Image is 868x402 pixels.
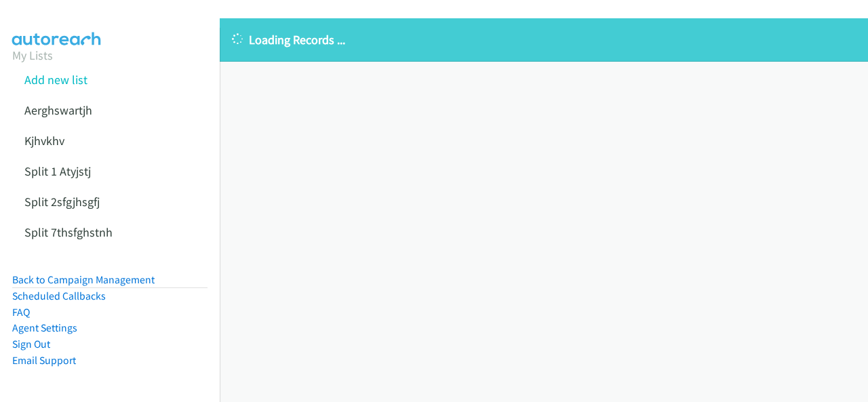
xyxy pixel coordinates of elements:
p: Loading Records ... [232,31,856,49]
a: Split 1 Atyjstj [24,163,91,179]
a: My Lists [12,47,53,63]
a: Add new list [24,72,87,87]
a: Split 2sfgjhsgfj [24,194,100,209]
a: Sign Out [12,338,50,350]
a: Agent Settings [12,321,77,334]
a: Split 7thsfghstnh [24,224,113,240]
a: Kjhvkhv [24,133,64,148]
a: Scheduled Callbacks [12,289,106,302]
a: Email Support [12,354,76,367]
a: FAQ [12,306,30,319]
a: Back to Campaign Management [12,273,155,286]
a: Aerghswartjh [24,102,92,118]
